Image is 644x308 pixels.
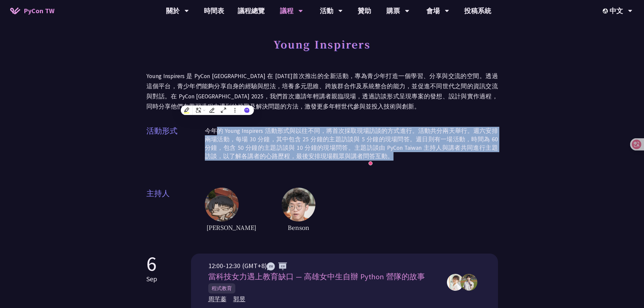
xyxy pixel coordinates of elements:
p: 6 [146,254,157,274]
h1: Young Inspirers [273,34,371,54]
span: 主持人 [146,188,205,233]
img: Locale Icon [603,8,610,14]
img: ZHZH.38617ef.svg [267,262,287,270]
span: 周芊蓁 [208,295,226,304]
span: 郭昱 [233,295,245,304]
img: 周芊蓁,郭昱 [460,274,477,291]
span: [PERSON_NAME] [205,221,258,233]
p: Sep [146,274,157,284]
span: PyCon TW [24,6,54,16]
img: 周芊蓁,郭昱 [447,274,464,291]
p: Young Inspirers 是 PyCon [GEOGRAPHIC_DATA] 在 [DATE]首次推出的全新活動，專為青少年打造一個學習、分享與交流的空間。透過這個平台，青少年們能夠分享自... [146,71,498,112]
span: 當科技女力遇上教育缺口 — 高雄女中生自辦 Python 營隊的故事 [208,272,425,281]
span: 程式教育 [208,283,235,293]
span: Benson [282,221,315,233]
p: 今年的 Young Inspirers 活動形式與以往不同，將首次採取現場訪談的方式進行。活動共分兩天舉行。週六安排兩場活動，每場 30 分鐘，其中包含 25 分鐘的主題訪談與 5 分鐘的現場問... [205,127,498,161]
a: PyCon TW [3,2,61,19]
img: host2.62516ee.jpg [282,188,315,221]
span: 活動形式 [146,125,205,167]
img: Home icon of PyCon TW 2025 [10,7,20,14]
img: host1.6ba46fc.jpg [205,188,239,221]
div: 12:00-12:30 (GMT+8) [208,261,440,271]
